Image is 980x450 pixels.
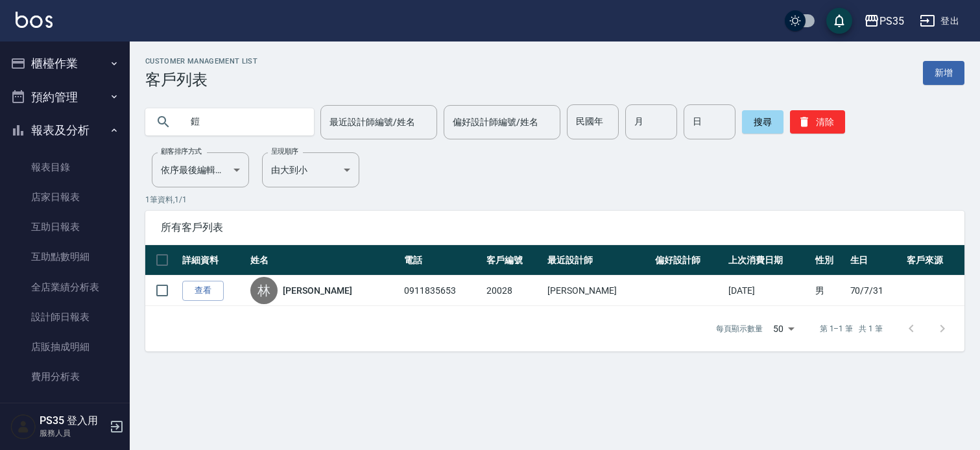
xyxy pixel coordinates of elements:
[914,9,964,33] button: 登出
[40,427,106,439] p: 服務人員
[716,323,763,335] p: 每頁顯示數量
[847,245,904,276] th: 生日
[903,245,964,276] th: 客戶來源
[5,397,125,431] button: 客戶管理
[879,13,904,29] div: PS35
[544,245,652,276] th: 最近設計師
[283,284,352,297] a: [PERSON_NAME]
[812,276,847,306] td: 男
[5,80,125,114] button: 預約管理
[40,414,106,427] h5: PS35 登入用
[5,362,125,392] a: 費用分析表
[182,281,224,301] a: 查看
[826,8,852,34] button: save
[5,242,125,272] a: 互助點數明細
[5,272,125,302] a: 全店業績分析表
[652,245,726,276] th: 偏好設計師
[5,302,125,332] a: 設計師日報表
[10,414,36,440] img: Person
[5,212,125,242] a: 互助日報表
[145,71,257,89] h3: 客戶列表
[768,311,799,346] div: 50
[5,332,125,362] a: 店販抽成明細
[5,113,125,147] button: 報表及分析
[401,245,483,276] th: 電話
[742,110,783,134] button: 搜尋
[5,152,125,182] a: 報表目錄
[847,276,904,306] td: 70/7/31
[812,245,847,276] th: 性別
[5,182,125,212] a: 店家日報表
[271,147,298,156] label: 呈現順序
[247,245,401,276] th: 姓名
[145,57,257,65] h2: Customer Management List
[401,276,483,306] td: 0911835653
[790,110,845,134] button: 清除
[725,276,811,306] td: [DATE]
[483,276,544,306] td: 20028
[161,147,202,156] label: 顧客排序方式
[820,323,883,335] p: 第 1–1 筆 共 1 筆
[483,245,544,276] th: 客戶編號
[544,276,652,306] td: [PERSON_NAME]
[923,61,964,85] a: 新增
[182,104,304,139] input: 搜尋關鍵字
[179,245,247,276] th: 詳細資料
[145,194,964,206] p: 1 筆資料, 1 / 1
[262,152,359,187] div: 由大到小
[725,245,811,276] th: 上次消費日期
[161,221,949,234] span: 所有客戶列表
[152,152,249,187] div: 依序最後編輯時間
[16,12,53,28] img: Logo
[859,8,909,34] button: PS35
[250,277,278,304] div: 林
[5,47,125,80] button: 櫃檯作業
